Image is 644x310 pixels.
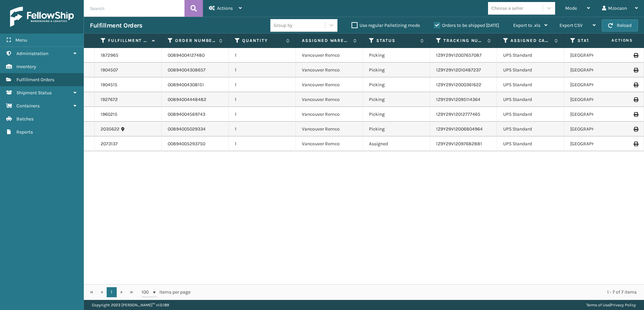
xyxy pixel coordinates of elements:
[296,122,363,137] td: Vancouver Remco
[363,107,430,122] td: Picking
[101,96,118,103] a: 1927672
[634,97,638,102] i: Print Label
[229,122,296,137] td: 1
[229,48,296,63] td: 1
[634,112,638,117] i: Print Label
[101,111,117,118] a: 1960215
[92,300,169,310] p: Copyright 2023 [PERSON_NAME]™ v 1.0.189
[578,38,618,44] label: State
[142,287,191,297] span: items per page
[101,141,118,147] a: 2073137
[242,38,283,44] label: Quantity
[101,82,117,88] a: 1904515
[610,303,636,307] a: Privacy Policy
[302,38,350,44] label: Assigned Warehouse
[363,63,430,77] td: Picking
[436,52,482,58] a: 1Z9Y29V12007657087
[10,7,74,27] img: logo
[108,38,149,44] label: Fulfillment Order Id
[564,63,631,77] td: [GEOGRAPHIC_DATA]
[296,107,363,122] td: Vancouver Remco
[564,77,631,92] td: [GEOGRAPHIC_DATA]
[162,122,229,137] td: 00894005029334
[564,107,631,122] td: [GEOGRAPHIC_DATA]
[376,38,417,44] label: Status
[497,107,564,122] td: UPS Standard
[436,126,483,132] a: 1Z9Y29V12006804964
[497,63,564,77] td: UPS Standard
[296,63,363,77] td: Vancouver Remco
[229,107,296,122] td: 1
[497,122,564,137] td: UPS Standard
[363,122,430,137] td: Picking
[602,19,638,32] button: Reload
[16,64,36,69] span: Inventory
[634,83,638,87] i: Print Label
[274,22,292,29] div: Group by
[559,22,583,28] span: Export CSV
[229,77,296,92] td: 1
[564,137,631,151] td: [GEOGRAPHIC_DATA]
[586,303,609,307] a: Terms of Use
[162,77,229,92] td: 00894004308151
[107,287,117,297] a: 1
[564,48,631,63] td: [GEOGRAPHIC_DATA]
[565,5,577,11] span: Mode
[296,77,363,92] td: Vancouver Remco
[16,129,33,135] span: Reports
[436,82,481,88] a: 1Z9Y29V12000361622
[363,77,430,92] td: Picking
[436,97,480,102] a: 1Z9Y29V12095114364
[16,103,40,109] span: Containers
[296,92,363,107] td: Vancouver Remco
[564,122,631,137] td: [GEOGRAPHIC_DATA]
[229,137,296,151] td: 1
[101,52,118,59] a: 1872965
[16,116,34,122] span: Batches
[162,137,229,151] td: 00894005293750
[162,48,229,63] td: 00894004127480
[586,300,636,310] div: |
[101,126,119,133] a: 2035622
[634,142,638,146] i: Print Label
[200,289,637,296] div: 1 - 7 of 7 items
[90,21,142,30] h3: Fulfillment Orders
[15,37,27,43] span: Menu
[229,63,296,77] td: 1
[296,48,363,63] td: Vancouver Remco
[436,111,480,117] a: 1Z9Y29V12012777465
[497,48,564,63] td: UPS Standard
[497,92,564,107] td: UPS Standard
[434,22,499,28] label: Orders to be shipped [DATE]
[162,63,229,77] td: 00894004308657
[142,289,152,296] span: 100
[363,137,430,151] td: Assigned
[590,35,637,46] span: Actions
[16,77,54,83] span: Fulfillment Orders
[16,51,48,56] span: Administration
[363,92,430,107] td: Picking
[443,38,484,44] label: Tracking Number
[175,38,216,44] label: Order Number
[162,107,229,122] td: 00894004569743
[101,67,118,73] a: 1904507
[564,92,631,107] td: [GEOGRAPHIC_DATA]
[217,5,233,11] span: Actions
[296,137,363,151] td: Vancouver Remco
[634,53,638,58] i: Print Label
[352,22,420,28] label: Use regular Palletizing mode
[634,127,638,132] i: Print Label
[511,38,551,44] label: Assigned Carrier Service
[634,68,638,72] i: Print Label
[513,22,540,28] span: Export to .xls
[436,67,481,73] a: 1Z9Y29V12010487237
[491,5,523,12] div: Choose a seller
[497,77,564,92] td: UPS Standard
[16,90,52,96] span: Shipment Status
[436,141,482,147] a: 1Z9Y29V12097682881
[497,137,564,151] td: UPS Standard
[363,48,430,63] td: Picking
[162,92,229,107] td: 00894004448482
[229,92,296,107] td: 1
